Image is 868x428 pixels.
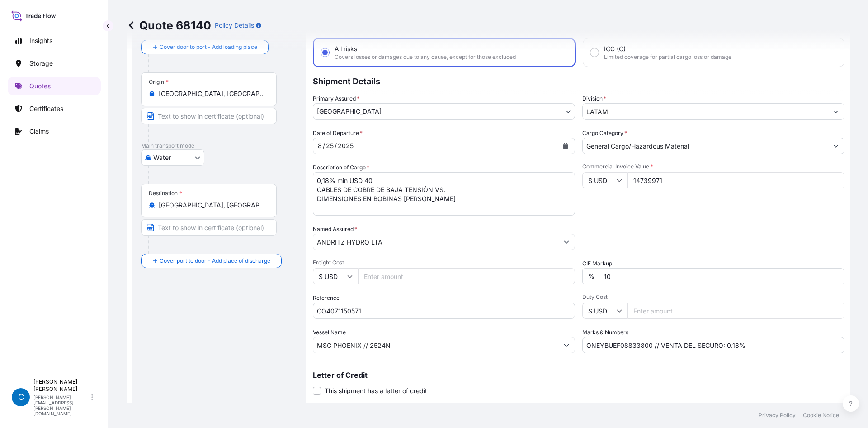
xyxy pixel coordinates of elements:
span: Primary Assured [313,94,359,103]
p: [PERSON_NAME] [PERSON_NAME] [33,378,90,393]
label: Vessel Name [313,328,346,337]
button: Cover port to door - Add place of discharge [141,254,282,268]
input: Enter percentage [600,268,844,284]
a: Certificates [8,100,101,118]
span: Cover port to door - Add place of discharge [160,256,270,265]
button: Calendar [558,139,573,153]
p: Quotes [29,82,51,91]
label: Named Assured [313,225,357,234]
a: Insights [8,32,101,50]
span: This shipment has a letter of credit [325,386,427,395]
label: Reference [313,293,340,303]
input: Enter amount [358,268,575,284]
p: Quote 68140 [127,18,211,33]
a: Cookie Notice [803,412,839,419]
p: Letter of Credit [313,371,844,379]
input: Type to search vessel name or IMO [313,337,558,353]
span: Commercial Invoice Value [582,163,844,170]
input: Select a commodity type [583,138,828,154]
span: Freight Cost [313,259,575,266]
label: CIF Markup [582,259,612,268]
a: Storage [8,54,101,72]
div: month, [317,140,323,151]
label: Cargo Category [582,129,627,138]
div: / [323,140,325,151]
input: Origin [159,89,265,98]
p: Shipment Details [313,67,844,94]
p: Main transport mode [141,142,297,149]
input: Full name [313,234,558,250]
input: All risksCovers losses or damages due to any cause, except for those excluded [321,48,329,57]
a: Quotes [8,77,101,95]
div: % [582,268,600,284]
div: / [335,140,337,151]
div: Origin [149,78,169,86]
button: Show suggestions [828,103,844,120]
button: Show suggestions [828,138,844,154]
p: Storage [29,59,53,68]
div: year, [337,140,354,151]
input: Destination [159,201,265,210]
button: [GEOGRAPHIC_DATA] [313,103,575,120]
button: Cover door to port - Add loading place [141,40,269,54]
a: Claims [8,122,101,140]
input: Type amount [627,172,844,188]
span: Covers losses or damages due to any cause, except for those excluded [335,53,516,61]
a: Privacy Policy [759,412,796,419]
span: Duty Cost [582,293,844,301]
p: Claims [29,127,49,136]
p: Certificates [29,104,63,113]
input: Text to appear on certificate [141,219,277,236]
button: Show suggestions [558,234,575,250]
label: Marks & Numbers [582,328,628,337]
button: Show suggestions [558,337,575,353]
p: [PERSON_NAME][EMAIL_ADDRESS][PERSON_NAME][DOMAIN_NAME] [33,394,90,416]
span: C [18,393,24,402]
span: Water [153,153,171,162]
input: ICC (C)Limited coverage for partial cargo loss or damage [590,48,599,57]
label: Division [582,94,606,103]
p: Insights [29,36,52,45]
textarea: 0,18% min USD 40 CABLES DE COBRE DE BAJA TENSIÓN VS. DIMENSIONES EN BOBINAS [PERSON_NAME] [313,172,575,216]
label: Description of Cargo [313,163,369,172]
div: day, [325,140,335,151]
span: [GEOGRAPHIC_DATA] [317,107,382,116]
span: Date of Departure [313,129,363,138]
input: Your internal reference [313,303,575,319]
span: Limited coverage for partial cargo loss or damage [604,53,731,61]
div: Destination [149,190,182,197]
input: Number1, number2,... [582,337,844,353]
p: Policy Details [215,21,254,30]
button: Select transport [141,149,204,166]
input: Enter amount [627,303,844,319]
input: Text to appear on certificate [141,108,277,124]
input: Type to search division [583,103,828,120]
